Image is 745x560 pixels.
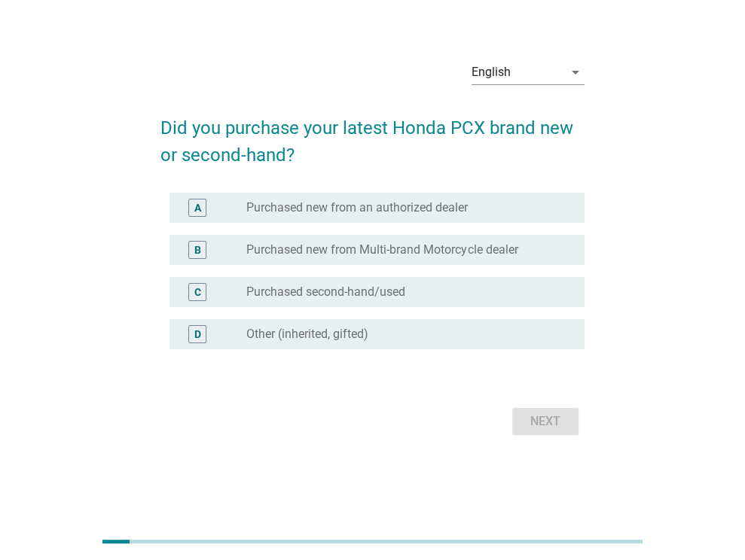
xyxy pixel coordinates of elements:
[566,63,585,81] i: arrow_drop_down
[246,200,468,215] label: Purchased new from an authorized dealer
[194,242,201,258] div: B
[160,99,585,169] h2: Did you purchase your latest Honda PCX brand new or second-hand?
[194,200,201,216] div: A
[246,242,518,257] label: Purchased new from Multi-brand Motorcycle dealer
[194,327,201,342] div: D
[246,327,368,342] label: Other (inherited, gifted)
[472,65,511,79] div: English
[246,285,405,300] label: Purchased second-hand/used
[194,285,201,300] div: C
